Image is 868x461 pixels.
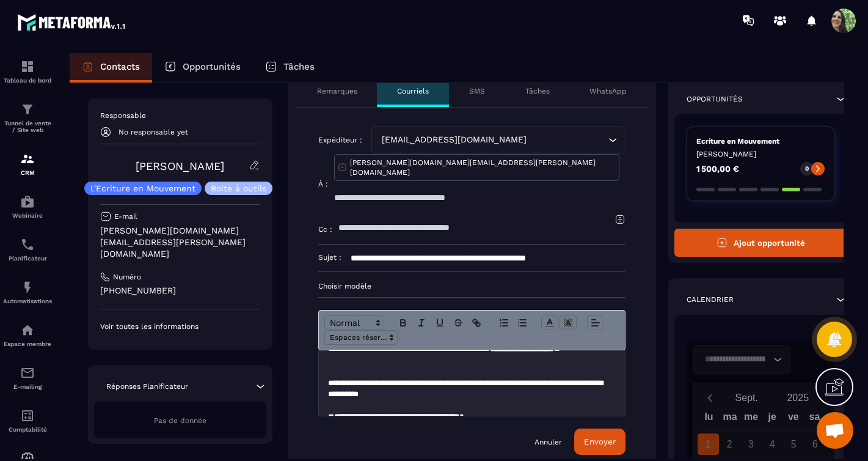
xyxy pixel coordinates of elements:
p: Automatisations [3,298,52,304]
p: Espace membre [3,341,52,347]
img: formation [20,102,35,117]
p: [PERSON_NAME][DOMAIN_NAME][EMAIL_ADDRESS][PERSON_NAME][DOMAIN_NAME] [350,158,616,177]
span: [EMAIL_ADDRESS][DOMAIN_NAME] [379,133,530,147]
a: automationsautomationsEspace membre [3,314,52,356]
p: No responsable yet [119,128,188,136]
a: Annuler [534,437,562,447]
p: Voir toutes les informations [100,322,260,331]
p: 1 500,00 € [696,164,739,173]
button: Envoyer [574,429,625,455]
img: automations [20,323,35,337]
p: E-mail [114,212,137,221]
a: formationformationTunnel de vente / Site web [3,93,52,142]
p: Tâches [283,61,315,72]
p: Réponses Planificateur [106,382,188,391]
img: automations [20,194,35,209]
p: [PERSON_NAME] [696,149,825,159]
p: Tableau de bord [3,77,52,84]
a: formationformationTableau de bord [3,50,52,93]
p: WhatsApp [589,86,627,96]
p: SMS [469,86,485,96]
img: scheduler [20,237,35,252]
p: [PERSON_NAME][DOMAIN_NAME][EMAIL_ADDRESS][PERSON_NAME][DOMAIN_NAME] [100,225,260,260]
p: Opportunités [687,94,743,104]
p: Choisir modèle [318,281,626,291]
a: [PERSON_NAME] [136,160,224,172]
a: Tâches [253,53,327,83]
input: Search for option [530,133,606,147]
p: Contacts [100,61,140,72]
p: Ecriture en Mouvement [696,136,825,146]
p: Sujet : [318,253,341,262]
a: emailemailE-mailing [3,356,52,399]
div: Search for option [371,126,626,154]
p: Courriels [397,86,429,96]
p: Numéro [113,272,141,282]
a: automationsautomationsAutomatisations [3,271,52,314]
a: Ouvrir le chat [817,412,853,449]
p: Tâches [525,86,550,96]
p: Comptabilité [3,426,52,433]
a: accountantaccountantComptabilité [3,399,52,442]
p: CRM [3,169,52,176]
p: 0 [805,164,809,173]
a: formationformationCRM [3,142,52,185]
a: Opportunités [152,53,253,83]
p: Cc : [318,224,332,234]
p: [PHONE_NUMBER] [100,285,260,297]
span: Pas de donnée [154,416,206,425]
img: automations [20,280,35,295]
p: Webinaire [3,212,52,219]
p: À : [318,179,328,189]
a: Contacts [70,53,152,83]
a: schedulerschedulerPlanificateur [3,228,52,271]
p: Planificateur [3,255,52,262]
img: email [20,366,35,380]
div: di [825,408,847,430]
p: E-mailing [3,383,52,390]
p: Expéditeur : [318,135,362,145]
p: Calendrier [687,295,734,304]
p: Remarques [317,86,357,96]
button: Ajout opportunité [674,229,847,257]
p: Boite à outils [211,184,266,193]
img: formation [20,59,35,74]
p: Responsable [100,111,260,120]
a: automationsautomationsWebinaire [3,185,52,228]
img: formation [20,152,35,166]
p: L'Ecriture en Mouvement [90,184,195,193]
img: accountant [20,408,35,423]
p: Opportunités [183,61,241,72]
img: logo [17,11,127,33]
p: Tunnel de vente / Site web [3,120,52,133]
